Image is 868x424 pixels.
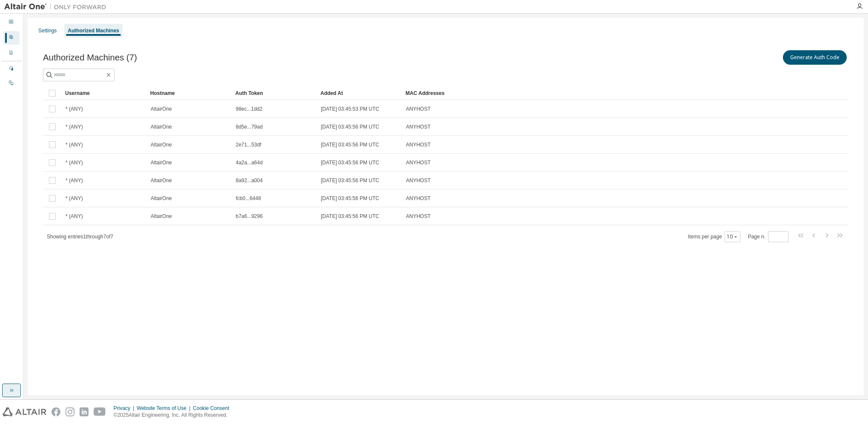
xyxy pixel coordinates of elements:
div: Added At [320,86,399,100]
span: 98ec...1dd2 [236,106,263,112]
span: [DATE] 03:45:56 PM UTC [321,159,379,166]
img: instagram.svg [66,407,74,416]
p: © 2025 Altair Engineering, Inc. All Rights Reserved. [114,412,234,419]
span: [DATE] 03:45:56 PM UTC [321,195,379,202]
span: * (ANY) [66,106,83,112]
span: [DATE] 03:45:56 PM UTC [321,123,379,130]
div: Cookie Consent [193,405,234,412]
div: Managed [3,62,20,76]
div: Hostname [150,86,228,100]
span: ANYHOST [406,213,431,220]
span: * (ANY) [66,177,83,184]
span: 4a2a...a64d [236,159,263,166]
span: AltairOne [151,177,172,184]
div: Authorized Machines [68,27,119,34]
span: AltairOne [151,123,172,130]
span: AltairOne [151,159,172,166]
button: 10 [727,233,738,240]
span: ANYHOST [406,177,431,184]
span: ANYHOST [406,159,431,166]
span: * (ANY) [66,159,83,166]
div: Company Profile [3,46,20,60]
span: fcb0...6448 [236,195,261,202]
span: Items per page [688,231,740,242]
div: Username [65,86,143,100]
span: ANYHOST [406,106,431,112]
div: Settings [38,27,57,34]
div: Privacy [114,405,137,412]
span: 2e71...53df [236,141,261,148]
span: * (ANY) [66,123,83,130]
span: [DATE] 03:45:53 PM UTC [321,106,379,112]
img: Altair One [4,3,111,11]
span: 8d5e...79ad [236,123,263,130]
div: Website Terms of Use [137,405,193,412]
span: ANYHOST [406,123,431,130]
div: Auth Token [235,86,314,100]
div: MAC Addresses [405,86,759,100]
div: User Profile [3,31,20,45]
span: b7a6...9296 [236,213,263,220]
img: youtube.svg [94,407,106,416]
img: facebook.svg [51,407,60,416]
span: Showing entries 1 through 7 of 7 [47,234,113,240]
span: * (ANY) [66,195,83,202]
span: * (ANY) [66,213,83,220]
img: altair_logo.svg [3,407,46,416]
span: AltairOne [151,141,172,148]
span: [DATE] 03:45:56 PM UTC [321,141,379,148]
span: [DATE] 03:45:56 PM UTC [321,177,379,184]
span: Authorized Machines (7) [43,53,137,63]
span: ANYHOST [406,195,431,202]
div: Dashboard [3,16,20,29]
img: linkedin.svg [80,407,89,416]
div: On Prem [3,77,20,90]
span: * (ANY) [66,141,83,148]
button: Generate Auth Code [783,50,847,65]
span: AltairOne [151,213,172,220]
span: ANYHOST [406,141,431,148]
span: Page n. [748,231,788,242]
span: AltairOne [151,106,172,112]
span: AltairOne [151,195,172,202]
span: [DATE] 03:45:56 PM UTC [321,213,379,220]
span: 8a92...a004 [236,177,263,184]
